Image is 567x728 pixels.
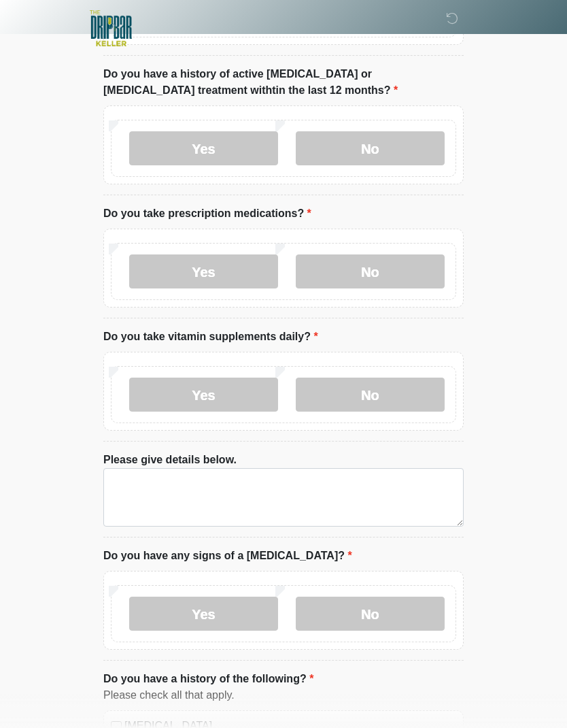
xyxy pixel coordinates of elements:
img: The DRIPBaR - Keller Logo [90,10,132,46]
label: Yes [129,131,278,165]
label: Do you have a history of the following? [103,671,313,687]
label: Yes [129,597,278,631]
label: Yes [129,254,278,288]
label: No [296,597,445,631]
label: No [296,378,445,412]
div: Please check all that apply. [103,687,464,704]
label: Do you have any signs of a [MEDICAL_DATA]? [103,548,352,564]
label: No [296,254,445,288]
label: Do you have a history of active [MEDICAL_DATA] or [MEDICAL_DATA] treatment withtin the last 12 mo... [103,66,464,99]
label: Do you take prescription medications? [103,205,311,222]
label: Do you take vitamin supplements daily? [103,329,318,345]
label: No [296,131,445,165]
label: Yes [129,378,278,412]
label: Please give details below. [103,452,237,468]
